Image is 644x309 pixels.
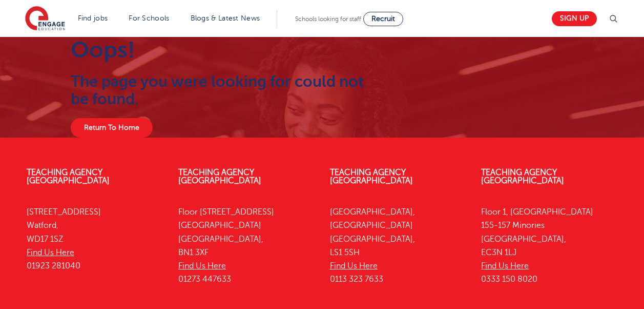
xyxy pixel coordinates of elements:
[330,205,466,286] p: [GEOGRAPHIC_DATA], [GEOGRAPHIC_DATA] [GEOGRAPHIC_DATA], LS1 5SH 0113 323 7633
[481,261,529,271] a: Find Us Here
[71,118,153,138] a: Return To Home
[178,261,226,271] a: Find Us Here
[330,168,413,185] a: Teaching Agency [GEOGRAPHIC_DATA]
[481,205,617,286] p: Floor 1, [GEOGRAPHIC_DATA] 155-157 Minories [GEOGRAPHIC_DATA], EC3N 1LJ 0333 150 8020
[295,15,361,23] span: Schools looking for staff
[71,73,366,108] h2: The page you were looking for could not be found.
[371,15,395,23] span: Recruit
[78,14,108,22] a: Find jobs
[27,248,74,257] a: Find Us Here
[27,205,163,273] p: [STREET_ADDRESS] Watford, WD17 1SZ 01923 281040
[481,168,564,185] a: Teaching Agency [GEOGRAPHIC_DATA]
[71,37,366,63] h1: Oops!
[27,168,110,185] a: Teaching Agency [GEOGRAPHIC_DATA]
[178,168,261,185] a: Teaching Agency [GEOGRAPHIC_DATA]
[363,12,403,26] a: Recruit
[330,261,378,271] a: Find Us Here
[552,11,597,26] a: Sign up
[178,205,315,286] p: Floor [STREET_ADDRESS] [GEOGRAPHIC_DATA] [GEOGRAPHIC_DATA], BN1 3XF 01273 447633
[191,14,260,22] a: Blogs & Latest News
[129,14,169,22] a: For Schools
[25,6,65,32] img: Engage Education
